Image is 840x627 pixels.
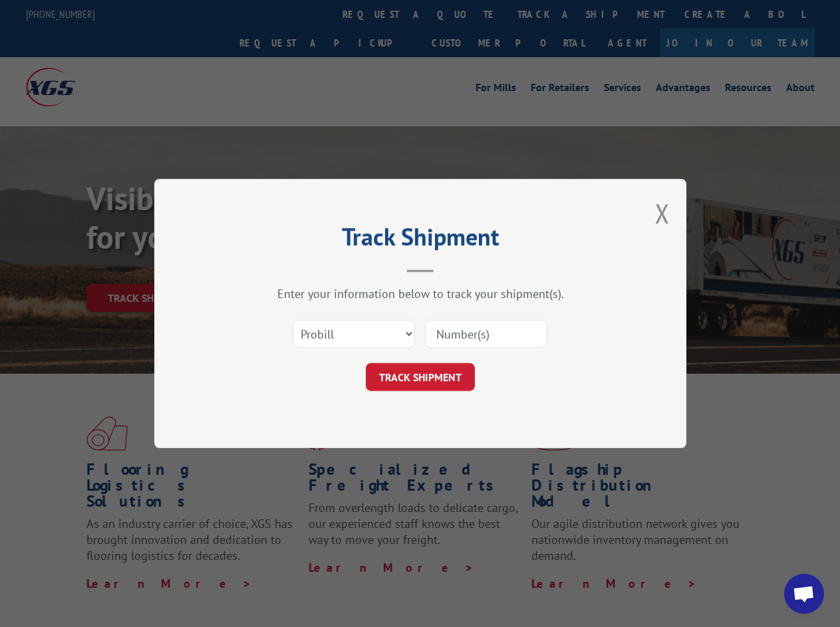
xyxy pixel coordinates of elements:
h2: Track Shipment [221,227,620,253]
div: Open chat [784,574,824,614]
input: Number(s) [425,320,547,348]
div: Enter your information below to track your shipment(s). [221,286,620,301]
button: TRACK SHIPMENT [366,363,475,391]
button: Close modal [655,195,670,231]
